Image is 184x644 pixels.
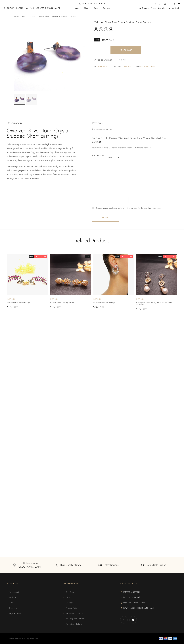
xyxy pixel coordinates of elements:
div: Jaw Dropping Prices ! Best offers - over 40% off ! [139,7,180,9]
span: Add to Wishlist [97,59,112,61]
span: WMRT-1207 [98,65,108,68]
strong: crystal [61,155,67,158]
a: Earrings [50,298,59,300]
label: Your rating [92,154,105,161]
a: AD Horseshoe Golden Earrings [93,302,130,304]
p: The earrings feature a unique oxidized silver tone finish, and are adorned with sparkling for add... [7,165,77,181]
span: -24% [115,255,120,258]
div: Free Delivery within [GEOGRAPHIC_DATA] [18,561,43,569]
a: Blog [91,7,100,9]
span: Checkout [8,607,17,609]
a: Contacts [100,7,113,9]
a: Shipping and Delivery [64,617,120,620]
p: © 2022 Wearmerave. All rights reserved. [7,637,92,641]
a: Resin earrings [140,65,155,68]
span: ₹ [93,305,94,309]
button: Add to cart [110,46,141,54]
span: 399 [14,306,18,308]
a: AD Long Pink Flower Heart [PERSON_NAME] Earrings for Women [136,302,173,306]
a: AD Small Flower Dangling Earrings [50,302,87,304]
a: Earrings [136,298,145,300]
a: [EMAIL_ADDRESS][DOMAIN_NAME] [29,7,60,9]
img: Oxidized Silver Tone Crystal Studded Short Earrings [26,94,37,105]
span: Tag: [136,65,155,68]
p: There are no reviews yet. [92,128,169,131]
span: -52% [94,38,100,41]
a: Privacy Policy [64,607,120,609]
a: Wishlist [7,596,64,599]
span: My account [8,591,19,593]
span: Terms & Conditions [65,612,83,615]
div: Related products [7,238,177,244]
span: SKU: [94,65,108,68]
span: 499 [100,306,104,308]
strong: women [32,177,39,180]
a: Home [71,7,81,9]
a: Terms & Conditions [64,612,120,615]
span: -55% [85,255,90,258]
span: -55% [158,255,163,258]
p: MY ACCOUNT [7,581,21,585]
a: Earrings [123,65,131,68]
span: Out of stock [120,255,133,258]
p: INFORMATION [64,581,78,585]
div: Latest Designs [104,563,119,567]
a: My account [7,591,64,593]
a: Earrings [29,15,35,18]
span: Contacts [65,601,73,604]
a: Earrings [7,298,16,300]
span: ₹ [101,38,103,42]
div: Description [7,121,77,125]
span: Your email address will not be published. [92,146,126,149]
span: Out of stock [34,255,47,258]
span: Our Blog [65,591,74,593]
a: [PHONE_NUMBER] [7,7,23,9]
h1: Oxidized Silver Tone Crystal Studded Short Earrings [94,21,170,24]
a: AD Crawler Pink Golden Earrings [7,302,44,304]
span: [STREET_ADDRESS] [123,591,140,593]
span: Mon - Fri: 10:00 - 18:00 [123,601,145,604]
a: Contacts [64,601,120,604]
strong: crystals [19,169,27,172]
a: Home [14,15,18,18]
a: Refund and Returns [64,623,120,625]
strong: high quality, skin friendly [7,143,62,150]
span: Register Now [8,612,21,615]
span: 239 [101,38,108,42]
span: 399 [57,306,61,308]
input: Submit [92,214,119,222]
span: ₹ [109,39,110,41]
a: Shop [81,7,91,9]
h2: Reviews [92,121,169,125]
span: 499 [109,39,114,41]
p: OUR CONTACTS [120,581,137,585]
span: ₹ [143,308,144,310]
span: ₹ [14,306,15,308]
a: Shop [22,15,26,18]
a: FAQ [64,596,120,599]
a: [EMAIL_ADDRESS][DOMAIN_NAME] [120,607,177,609]
a: Checkout [7,607,64,609]
a: Our Blog [64,591,120,593]
span: ₹ [57,306,58,308]
span: 179 [7,305,12,309]
span: ₹ [7,305,8,309]
span: Refund and Returns [65,623,83,625]
input: Qty [98,46,105,54]
span: FAQ [65,596,70,599]
div: Share [121,59,127,61]
a: Wearmerave [79,3,105,5]
span: ₹ [136,307,137,311]
a: Cart [7,601,64,604]
span: Privacy Policy [65,607,78,609]
span: Wishlist [8,596,16,599]
span: 179 [50,305,55,309]
span: 179 [136,307,141,311]
li: Oxidized Silver Tone Crystal Studded Short Earrings [38,15,76,18]
span: ₹ [100,306,101,308]
span: Category: [113,65,131,68]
